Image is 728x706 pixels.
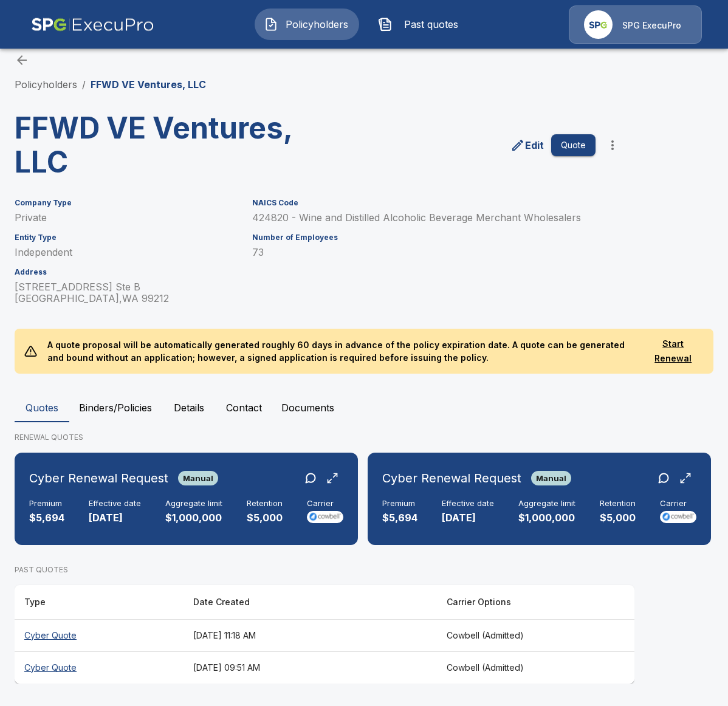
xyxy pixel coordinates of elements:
[442,511,494,525] p: [DATE]
[382,511,417,525] p: $5,694
[15,585,184,620] th: Type
[531,473,571,483] span: Manual
[660,499,696,509] h6: Carrier
[82,77,86,92] li: /
[437,651,634,684] th: Cowbell (Admitted)
[15,393,69,422] button: Quotes
[165,499,222,509] h6: Aggregate limit
[247,511,283,525] p: $5,000
[15,432,713,443] p: RENEWAL QUOTES
[437,585,634,620] th: Carrier Options
[518,511,575,525] p: $1,000,000
[255,9,359,40] button: Policyholders IconPolicyholders
[15,393,713,422] div: policyholder tabs
[600,499,636,509] h6: Retention
[382,499,417,509] h6: Premium
[15,247,238,258] p: Independent
[442,499,494,509] h6: Effective date
[91,77,206,92] p: FFWD VE Ventures, LLC
[216,393,272,422] button: Contact
[569,5,702,44] a: Agency IconSPG ExecuPro
[247,499,283,509] h6: Retention
[15,233,238,242] h6: Entity Type
[15,111,315,179] h3: FFWD VE Ventures, LLC
[600,511,636,525] p: $5,000
[15,585,634,684] table: responsive table
[252,212,594,224] p: 424820 - Wine and Distilled Alcoholic Beverage Merchant Wholesalers
[660,511,696,523] img: Carrier
[15,281,238,304] p: [STREET_ADDRESS] Ste B [GEOGRAPHIC_DATA] , WA 99212
[15,212,238,224] p: Private
[252,247,594,258] p: 73
[184,619,437,651] th: [DATE] 11:18 AM
[29,499,64,509] h6: Premium
[15,619,184,651] th: Cyber Quote
[518,499,575,509] h6: Aggregate limit
[382,468,521,488] h6: Cyber Renewal Request
[378,17,393,32] img: Past quotes Icon
[600,133,625,157] button: more
[369,9,473,40] button: Past quotes IconPast quotes
[508,135,546,155] a: edit
[15,78,77,91] a: Policyholders
[38,329,643,374] p: A quote proposal will be automatically generated roughly 60 days in advance of the policy expirat...
[184,585,437,620] th: Date Created
[29,468,168,488] h6: Cyber Renewal Request
[252,199,594,207] h6: NAICS Code
[622,19,681,32] p: SPG ExecuPro
[184,651,437,684] th: [DATE] 09:51 AM
[29,511,64,525] p: $5,694
[307,499,343,509] h6: Carrier
[162,393,216,422] button: Details
[178,473,218,483] span: Manual
[272,393,344,422] button: Documents
[15,268,238,276] h6: Address
[165,511,222,525] p: $1,000,000
[252,233,594,242] h6: Number of Employees
[69,393,162,422] button: Binders/Policies
[15,651,184,684] th: Cyber Quote
[264,17,278,32] img: Policyholders Icon
[15,199,238,207] h6: Company Type
[15,77,206,92] nav: breadcrumb
[15,53,29,67] a: back
[307,511,343,523] img: Carrier
[397,17,464,32] span: Past quotes
[437,619,634,651] th: Cowbell (Admitted)
[89,499,141,509] h6: Effective date
[643,333,704,370] button: Start Renewal
[283,17,350,32] span: Policyholders
[89,511,141,525] p: [DATE]
[525,138,544,153] p: Edit
[584,10,613,39] img: Agency Icon
[31,5,154,44] img: AA Logo
[551,134,596,157] button: Quote
[15,564,634,575] p: PAST QUOTES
